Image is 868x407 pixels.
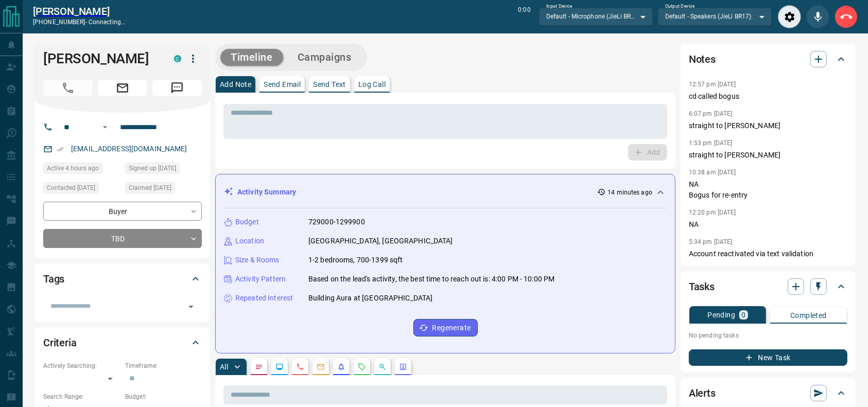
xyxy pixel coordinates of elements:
[43,361,120,370] p: Actively Searching:
[33,5,126,17] a: [PERSON_NAME]
[308,274,554,285] p: Based on the lead's activity, the best time to reach out is: 4:00 PM - 10:00 PM
[43,334,77,351] h2: Criteria
[57,146,64,153] svg: Email Verified
[689,110,733,117] p: 6:07 pm [DATE]
[658,8,772,25] div: Default - Speakers (JieLi BR17)
[125,182,202,197] div: Tue Mar 22 2022
[689,150,847,161] p: straight to [PERSON_NAME]
[790,312,827,319] p: Completed
[235,217,259,227] p: Budget
[43,80,93,96] span: Call
[835,5,858,28] div: End Call
[689,169,736,176] p: 10:38 am [DATE]
[99,121,111,133] button: Open
[43,271,64,287] h2: Tags
[689,120,847,131] p: straight to [PERSON_NAME]
[399,363,407,371] svg: Agent Actions
[308,236,453,246] p: [GEOGRAPHIC_DATA], [GEOGRAPHIC_DATA]
[43,202,202,221] div: Buyer
[264,81,301,88] p: Send Email
[33,17,126,27] p: [PHONE_NUMBER] -
[174,55,181,62] div: condos.ca
[224,183,667,202] div: Activity Summary14 minutes ago
[358,363,366,371] svg: Requests
[689,51,716,67] h2: Notes
[220,81,251,88] p: Add Note
[43,267,202,291] div: Tags
[184,299,198,314] button: Open
[317,363,325,371] svg: Emails
[220,49,283,66] button: Timeline
[125,163,202,177] div: Thu Oct 13 2016
[275,363,284,371] svg: Lead Browsing Activity
[43,392,120,401] p: Search Range:
[358,81,386,88] p: Log Call
[689,249,847,259] p: Account reactivated via text validation
[125,361,202,370] p: Timeframe:
[689,274,847,299] div: Tasks
[129,183,171,193] span: Claimed [DATE]
[125,392,202,401] p: Budget:
[47,183,95,193] span: Contacted [DATE]
[689,328,847,343] p: No pending tasks
[689,139,733,147] p: 1:53 pm [DATE]
[296,363,304,371] svg: Calls
[707,311,735,318] p: Pending
[778,5,801,28] div: Audio Settings
[539,8,653,25] div: Default - Microphone (JieLi BR17)
[689,209,736,216] p: 12:20 pm [DATE]
[741,311,745,318] p: 0
[806,5,829,28] div: Mute
[98,80,147,96] span: Email
[689,385,716,401] h2: Alerts
[689,278,715,295] h2: Tasks
[129,163,176,173] span: Signed up [DATE]
[689,219,847,230] p: NA
[89,19,126,26] span: connecting...
[665,3,695,10] label: Output Device
[607,188,652,197] p: 14 minutes ago
[152,80,202,96] span: Message
[518,5,530,28] p: 0:00
[43,50,159,67] h1: [PERSON_NAME]
[235,293,293,304] p: Repeated Interest
[689,349,847,366] button: New Task
[43,229,202,248] div: TBD
[689,91,847,102] p: cd called bogus
[378,363,387,371] svg: Opportunities
[308,293,432,304] p: Building Aura at [GEOGRAPHIC_DATA]
[689,81,736,88] p: 12:57 pm [DATE]
[689,238,733,245] p: 5:34 pm [DATE]
[313,81,346,88] p: Send Text
[43,330,202,355] div: Criteria
[71,145,187,153] a: [EMAIL_ADDRESS][DOMAIN_NAME]
[689,381,847,405] div: Alerts
[308,255,403,266] p: 1-2 bedrooms, 700-1399 sqft
[308,217,365,227] p: 729000-1299900
[689,47,847,72] div: Notes
[287,49,362,66] button: Campaigns
[235,274,286,285] p: Activity Pattern
[689,179,847,201] p: NA Bogus for re-entry
[235,236,264,246] p: Location
[413,319,478,337] button: Regenerate
[43,182,120,197] div: Thu Jun 19 2025
[255,363,263,371] svg: Notes
[235,255,280,266] p: Size & Rooms
[237,187,296,198] p: Activity Summary
[220,363,228,370] p: All
[337,363,345,371] svg: Listing Alerts
[47,163,99,173] span: Active 4 hours ago
[546,3,572,10] label: Input Device
[43,163,120,177] div: Wed Aug 13 2025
